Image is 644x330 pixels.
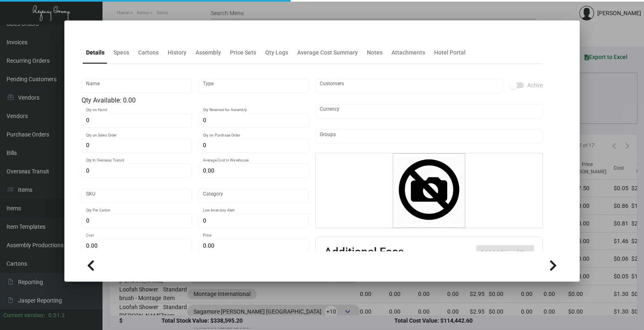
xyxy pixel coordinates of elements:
div: Average Cost Summary [297,48,358,57]
button: Add Additional Fee [476,245,534,260]
div: 0.51.2 [48,311,65,320]
span: Active [527,80,543,90]
div: Price Sets [230,48,256,57]
div: Assembly [196,48,221,57]
input: Add new.. [320,83,498,89]
div: Hotel Portal [434,48,466,57]
div: Qty Logs [265,48,288,57]
span: Add Additional Fee [480,249,530,256]
div: Attachments [391,48,425,57]
h2: Additional Fees [324,245,403,260]
input: Add new.. [320,133,538,140]
div: Cartons [138,48,159,57]
div: Notes [367,48,382,57]
div: Details [86,48,105,57]
div: Current version: [3,311,45,320]
div: Specs [114,48,129,57]
div: History [168,48,187,57]
div: Qty Available: 0.00 [82,96,309,105]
